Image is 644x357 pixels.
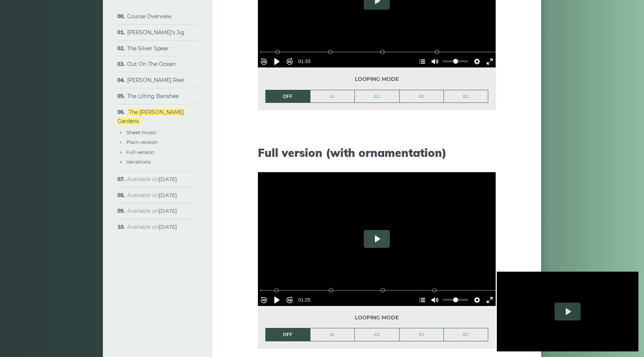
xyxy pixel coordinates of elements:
[400,328,444,341] a: B1
[444,328,488,341] a: B2
[127,45,169,52] a: The Silver Spear
[127,208,177,214] span: Available on
[444,90,488,103] a: B2
[127,13,171,20] a: Course Overview
[310,328,355,341] a: A1
[127,61,176,67] a: Out On The Ocean
[126,149,154,155] a: Full version
[127,224,177,230] span: Available on
[265,75,488,83] span: Looping mode
[127,192,177,199] span: Available on
[126,159,151,165] a: Variations
[355,90,399,103] a: A2
[265,313,488,322] span: Looping mode
[400,90,444,103] a: B1
[355,328,399,341] a: A2
[126,139,158,145] a: Plain version
[310,90,355,103] a: A1
[159,176,177,183] strong: [DATE]
[127,176,177,183] span: Available on
[159,224,177,230] strong: [DATE]
[159,208,177,214] strong: [DATE]
[117,109,184,124] a: The [PERSON_NAME] Gardens
[127,77,184,83] a: [PERSON_NAME] Reel
[127,93,179,99] a: The Lilting Banshee
[258,146,496,159] h2: Full version (with ornamentation)
[159,192,177,199] strong: [DATE]
[127,29,184,36] a: [PERSON_NAME]’s Jig
[126,129,157,135] a: Sheet music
